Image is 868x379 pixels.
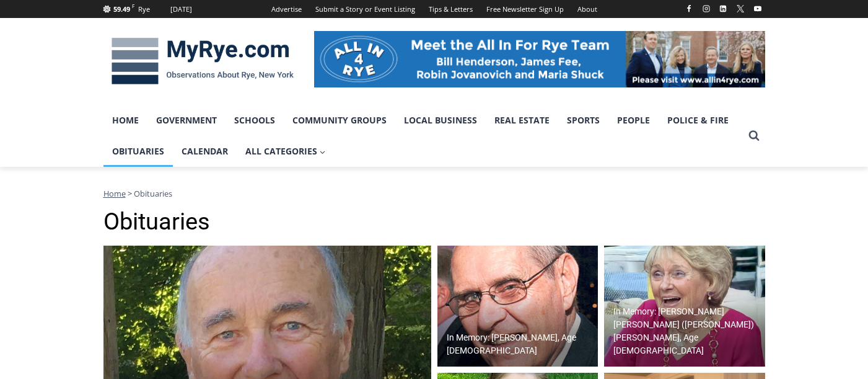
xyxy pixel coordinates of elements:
a: All Categories [237,136,335,167]
img: All in for Rye [314,31,765,87]
a: Local Business [395,105,486,136]
img: MyRye.com [103,29,302,94]
h1: Obituaries [103,208,765,236]
a: Home [103,105,147,136]
a: Government [147,105,226,136]
a: People [608,105,659,136]
div: Rye [138,4,150,15]
nav: Primary Navigation [103,105,743,167]
h2: In Memory: [PERSON_NAME] [PERSON_NAME] ([PERSON_NAME]) [PERSON_NAME], Age [DEMOGRAPHIC_DATA] [613,305,762,357]
a: Calendar [173,136,237,167]
span: 59.49 [113,4,130,14]
a: Real Estate [486,105,558,136]
span: Obituaries [134,188,172,199]
div: [DATE] [170,4,192,15]
a: Linkedin [716,1,730,16]
a: X [733,1,748,16]
a: Obituaries [103,136,173,167]
a: In Memory: [PERSON_NAME] [PERSON_NAME] ([PERSON_NAME]) [PERSON_NAME], Age [DEMOGRAPHIC_DATA] [604,246,765,367]
button: View Search Form [743,125,765,147]
nav: Breadcrumbs [103,187,765,200]
a: Instagram [699,1,714,16]
h2: In Memory: [PERSON_NAME], Age [DEMOGRAPHIC_DATA] [447,331,595,357]
a: Police & Fire [659,105,737,136]
img: Obituary - Donald J. Demas [437,246,598,367]
span: F [132,2,134,9]
a: Community Groups [284,105,395,136]
span: > [128,188,132,199]
img: Obituary - Maureen Catherine Devlin Koecheler [604,246,765,367]
span: All Categories [245,145,326,158]
a: Home [103,188,126,199]
a: Schools [226,105,284,136]
a: In Memory: [PERSON_NAME], Age [DEMOGRAPHIC_DATA] [437,246,598,367]
a: YouTube [750,1,765,16]
a: Facebook [682,1,696,16]
a: Sports [558,105,608,136]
